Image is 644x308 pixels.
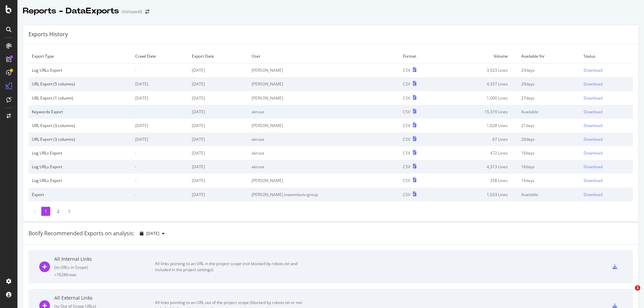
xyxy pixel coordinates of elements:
td: 15,319 Lines [442,105,518,119]
td: [DATE] [189,160,248,174]
td: 20 days [518,132,580,146]
td: 1,033 Lines [442,188,518,201]
td: 16 days [518,146,580,160]
td: 4,313 Lines [442,160,518,174]
div: CSV [403,150,410,156]
td: [DATE] [189,146,248,160]
td: - [132,63,189,77]
td: 472 Lines [442,146,518,160]
div: Log URLs Export [32,67,128,73]
td: [DATE] [132,77,189,91]
div: Log URLs Export [32,164,128,170]
td: 27 days [518,91,580,105]
td: [DATE] [132,132,189,146]
div: CSV [403,95,410,101]
td: - [132,188,189,201]
td: [PERSON_NAME] [248,174,399,187]
td: 1,000 Lines [442,91,518,105]
div: Reports - DataExports [23,5,119,17]
td: 29 days [518,63,580,77]
td: 3,923 Lines [442,63,518,77]
div: URL Export (5 columns) [32,81,128,87]
a: Download [584,109,630,115]
td: [PERSON_NAME] [248,119,399,132]
div: Download [584,150,602,156]
div: Available [521,109,577,115]
div: csv-export [612,264,617,269]
td: 16 days [518,160,580,174]
td: - [132,160,189,174]
td: Crawl Date [132,49,189,63]
div: Immowelt [122,8,143,15]
div: Download [584,178,602,183]
a: Download [584,178,630,183]
td: [PERSON_NAME] [248,91,399,105]
td: 4,357 Lines [442,77,518,91]
td: Volume [442,49,518,63]
td: [DATE] [189,77,248,91]
td: [DATE] [132,119,189,132]
span: 2025 Sep. 26th [146,231,159,236]
div: CSV [403,109,410,115]
div: Available [521,192,577,197]
div: Download [584,95,602,101]
td: 16 days [518,174,580,187]
td: [DATE] [189,174,248,187]
td: [PERSON_NAME] [248,63,399,77]
td: [DATE] [189,119,248,132]
div: URL Export (1 column) [32,95,128,101]
td: akruse [248,132,399,146]
div: Log URLs Export [32,150,128,156]
a: Download [584,164,630,170]
td: akruse [248,105,399,119]
td: Available for [518,49,580,63]
div: Download [584,81,602,87]
a: Download [584,150,630,156]
td: 21 days [518,119,580,132]
a: Download [584,81,630,87]
div: Keywords Export [32,109,128,115]
div: URL Export (3 columns) [32,123,128,128]
td: [DATE] [132,91,189,105]
div: Botify Recommended Exports on analysis: [29,230,135,237]
div: CSV [403,178,410,183]
div: CSV [403,192,410,197]
a: Download [584,95,630,101]
iframe: Intercom live chat [621,285,637,301]
div: Log URLs Export [32,178,128,183]
td: Export Date [189,49,248,63]
div: arrow-right-arrow-left [145,9,149,14]
div: = 162M rows [54,272,155,278]
div: All Internal Links [54,256,155,262]
a: Download [584,123,630,128]
div: Download [584,136,602,142]
td: [DATE] [189,188,248,201]
td: User [248,49,399,63]
div: All External Links [54,295,155,301]
div: All links pointing to an URL in the project scope (not blocked by robots.txt and included in the ... [155,261,306,273]
td: Format [399,49,442,63]
td: [DATE] [189,105,248,119]
td: [DATE] [189,91,248,105]
td: akruse [248,160,399,174]
td: - [132,146,189,160]
div: Download [584,109,602,115]
td: - [132,174,189,187]
div: Exports History [29,30,68,38]
div: Download [584,192,602,197]
td: Status [580,49,633,63]
li: 1 [41,207,50,216]
div: Download [584,164,602,170]
div: Download [584,123,602,128]
div: Export [32,192,128,197]
div: ( to URLs in Scope ) [54,264,155,270]
div: CSV [403,123,410,128]
span: 1 [635,285,640,291]
a: Download [584,67,630,73]
div: CSV [403,67,410,73]
td: [PERSON_NAME].maennlaviv-group [248,188,399,201]
td: [DATE] [189,63,248,77]
td: 1,028 Lines [442,119,518,132]
li: 2 [54,207,63,216]
div: CSV [403,164,410,170]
